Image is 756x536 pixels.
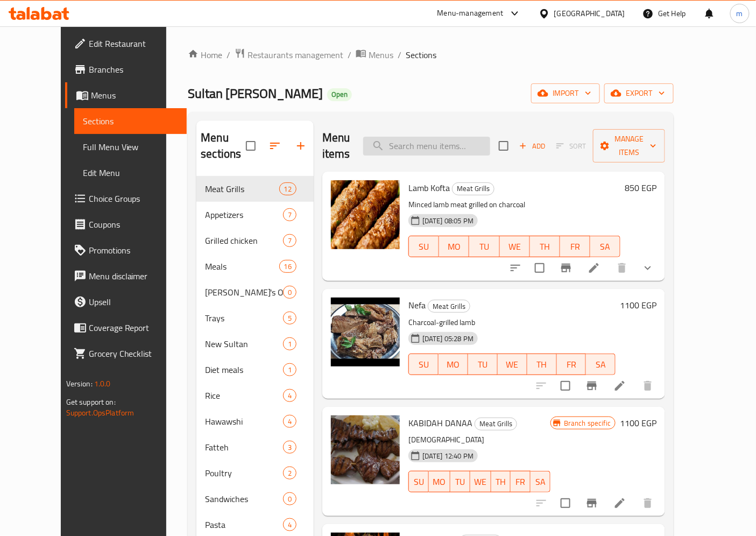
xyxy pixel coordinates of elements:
[469,236,499,257] button: TU
[635,255,661,281] button: show more
[408,236,439,257] button: SU
[205,286,283,299] span: [PERSON_NAME]'s Offers
[279,182,296,195] div: items
[284,494,296,504] span: 0
[89,270,179,283] span: Menu disclaimer
[554,375,577,397] span: Select to update
[511,471,531,492] button: FR
[564,239,586,255] span: FR
[283,518,296,531] div: items
[205,208,283,221] div: Appetizers
[89,63,179,76] span: Branches
[74,134,187,160] a: Full Menu View
[188,48,222,61] a: Home
[283,286,296,299] div: items
[515,138,549,154] button: Add
[452,182,494,195] div: Meat Grills
[279,260,296,273] div: items
[322,130,350,162] h2: Menu items
[196,434,314,460] div: Fatteh3
[196,460,314,486] div: Poultry2
[554,8,625,19] div: [GEOGRAPHIC_DATA]
[413,474,425,490] span: SU
[65,237,187,263] a: Promotions
[205,337,283,350] span: New Sultan
[196,408,314,434] div: Hawawshi4
[65,31,187,57] a: Edit Restaurant
[65,57,187,82] a: Branches
[475,418,517,431] div: Meat Grills
[188,48,674,62] nav: breadcrumb
[491,471,511,492] button: TH
[530,236,560,257] button: TH
[433,474,446,490] span: MO
[518,140,547,152] span: Add
[527,354,557,375] button: TH
[205,467,283,479] span: Poultry
[65,341,187,366] a: Grocery Checklist
[205,518,283,531] div: Pasta
[283,389,296,402] div: items
[439,236,469,257] button: MO
[428,300,470,313] div: Meat Grills
[284,210,296,220] span: 7
[227,48,230,61] li: /
[196,253,314,279] div: Meals16
[280,184,296,194] span: 12
[284,468,296,478] span: 2
[205,389,283,402] span: Rice
[472,357,493,372] span: TU
[408,354,439,375] button: SU
[428,300,470,313] span: Meat Grills
[74,160,187,186] a: Edit Menu
[406,48,436,61] span: Sections
[201,130,246,162] h2: Menu sections
[620,298,656,313] h6: 1100 EGP
[89,347,179,360] span: Grocery Checklist
[500,236,530,257] button: WE
[398,48,401,61] li: /
[89,218,179,231] span: Coupons
[590,357,611,372] span: SA
[284,339,296,349] span: 1
[196,176,314,202] div: Meat Grills12
[89,192,179,205] span: Choice Groups
[641,262,654,274] svg: Show Choices
[284,236,296,246] span: 7
[66,395,116,409] span: Get support on:
[534,239,556,255] span: TH
[515,474,526,490] span: FR
[498,354,527,375] button: WE
[205,363,283,376] div: Diet meals
[283,492,296,505] div: items
[66,406,135,420] a: Support.OpsPlatform
[540,87,591,100] span: import
[496,474,507,490] span: TH
[196,305,314,331] div: Trays5
[205,415,283,428] div: Hawawshi
[74,108,187,134] a: Sections
[531,471,550,492] button: SA
[586,354,616,375] button: SA
[356,48,393,62] a: Menus
[579,490,605,516] button: Branch-specific-item
[418,216,478,226] span: [DATE] 08:05 PM
[613,497,626,510] a: Edit menu item
[196,202,314,228] div: Appetizers7
[470,471,491,492] button: WE
[196,279,314,305] div: [PERSON_NAME]'s Offers0
[91,89,179,102] span: Menus
[284,365,296,375] span: 1
[83,140,179,153] span: Full Menu View
[196,357,314,383] div: Diet meals1
[408,471,429,492] button: SU
[284,391,296,401] span: 4
[557,354,587,375] button: FR
[531,83,600,103] button: import
[620,415,656,431] h6: 1100 EGP
[602,132,656,159] span: Manage items
[284,520,296,530] span: 4
[89,321,179,334] span: Coverage Report
[331,180,400,249] img: Lamb Kofta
